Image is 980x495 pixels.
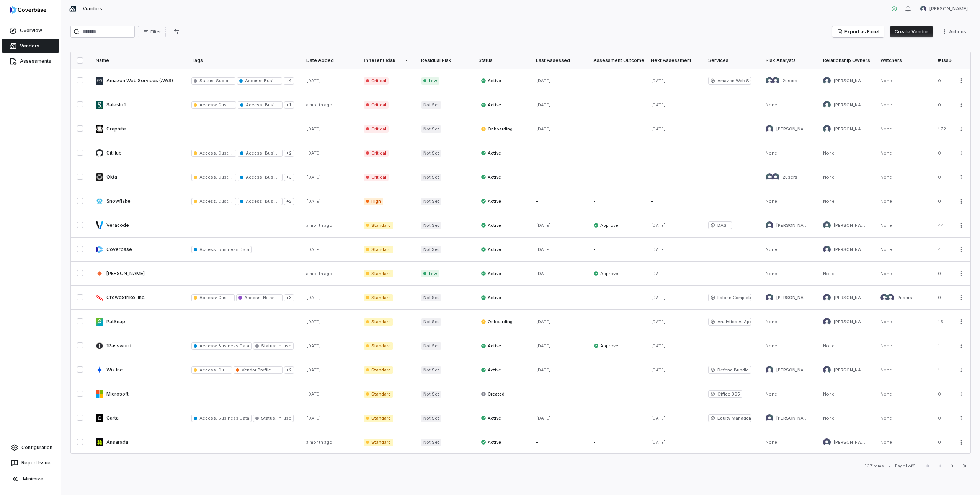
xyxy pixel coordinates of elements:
button: Mike Lewis avatar[PERSON_NAME] [916,3,972,15]
span: Status : [261,415,276,421]
span: [DATE] [536,126,551,132]
span: [DATE] [651,271,666,276]
td: - [645,165,702,189]
td: - [587,141,645,165]
span: Access : [246,199,263,204]
span: Subprocessor [272,367,304,373]
span: Active [481,367,501,373]
button: Create Vendor [890,26,933,37]
span: [PERSON_NAME] [834,126,868,132]
td: - [587,406,645,430]
span: Vendor Profile : [242,367,272,373]
span: Access : [246,102,263,107]
div: Services [708,57,753,64]
button: More actions [955,99,967,111]
span: [DATE] [306,319,321,324]
span: a month ago [306,223,332,228]
span: Onboarding [481,126,513,132]
button: More actions [955,220,967,231]
span: [DATE] [306,295,321,300]
span: Critical [364,77,389,85]
td: - [587,238,645,262]
span: Standard [364,222,393,229]
span: Not Set [421,101,441,109]
span: + 4 [284,77,294,85]
td: - [587,430,645,454]
span: [DATE] [306,78,321,83]
td: - [530,141,587,165]
span: Customer Data [217,199,249,204]
span: + 2 [284,198,294,205]
span: Business Data [264,199,296,204]
span: Access : [199,102,217,107]
span: Analytics AI Application [708,318,751,326]
span: Critical [364,125,389,133]
span: [DATE] [651,247,666,252]
span: [DATE] [536,343,551,348]
td: - [530,382,587,406]
span: Access : [199,415,217,421]
img: Brandon Riding avatar [823,221,831,229]
td: - [587,286,645,310]
td: - [530,286,587,310]
span: Critical [364,174,389,181]
span: + 3 [284,294,294,301]
span: Critical [364,101,389,109]
span: [DATE] [306,415,321,421]
span: Active [481,415,501,421]
span: [DATE] [536,247,551,252]
span: 2 users [782,174,797,180]
div: Status [479,57,524,64]
td: - [645,189,702,213]
a: Configuration [3,441,58,454]
span: [DATE] [651,343,666,348]
span: Customer Data [217,102,249,107]
span: [DATE] [651,295,666,300]
span: Customer Data [217,174,249,180]
span: Equity Management [708,414,751,422]
span: [PERSON_NAME] [776,415,811,421]
span: Active [481,343,501,349]
span: [PERSON_NAME] [834,78,868,84]
span: [DATE] [651,440,666,445]
span: [PERSON_NAME] [776,126,811,132]
span: Not Set [421,198,441,205]
span: Onboarding [481,319,513,325]
span: [DATE] [536,223,551,228]
button: More actions [955,364,967,376]
span: + 1 [284,101,294,109]
button: Minimize [3,471,58,487]
td: - [645,382,702,406]
img: Mike Lewis avatar [920,6,926,12]
span: Active [481,246,501,252]
span: Standard [364,270,393,277]
span: Not Set [421,415,441,422]
img: Mike Phillips avatar [766,125,773,133]
span: Falcon Complete [708,294,751,301]
img: Mike Phillips avatar [823,246,831,253]
td: - [530,430,587,454]
span: Not Set [421,366,441,374]
span: Access : [246,174,263,180]
span: Customer Data [217,295,249,300]
div: Risk Analysts [766,57,811,64]
span: [DATE] [306,199,321,204]
button: More actions [955,292,967,303]
span: Access : [245,78,263,83]
span: Access : [244,295,262,300]
span: Access : [199,295,217,300]
button: Filter [138,26,166,37]
span: Standard [364,294,393,301]
span: Not Set [421,246,441,253]
span: [DATE] [651,102,666,107]
button: More actions [955,171,967,183]
span: [DATE] [536,271,551,276]
span: Not Set [421,222,441,229]
td: - [587,93,645,117]
span: [DATE] [536,415,551,421]
img: Mike Phillips avatar [772,173,779,181]
span: [PERSON_NAME] [834,440,868,445]
span: [PERSON_NAME] [834,319,868,325]
span: [DATE] [651,415,666,421]
span: Defend Bundle [708,366,751,374]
